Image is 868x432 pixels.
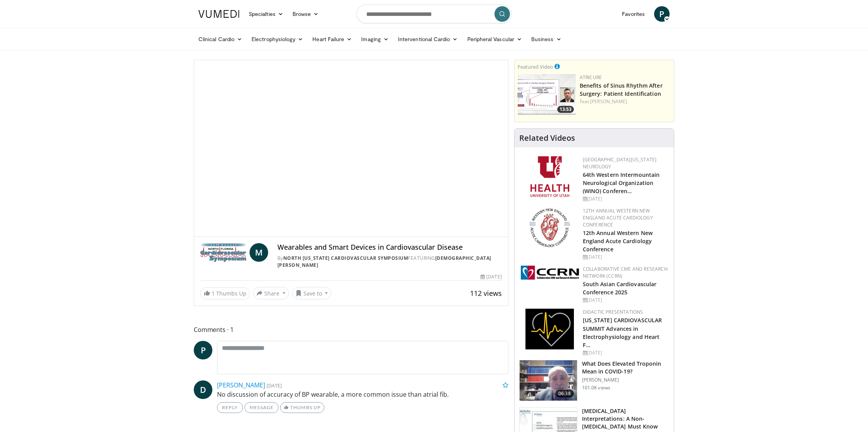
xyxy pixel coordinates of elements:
[582,385,610,391] p: 101.0K views
[200,243,246,262] img: North Florida Cardiovascular Symposium
[525,309,574,349] img: 1860aa7a-ba06-47e3-81a4-3dc728c2b4cf.png.150x105_q85_autocrop_double_scale_upscale_version-0.2.png
[527,31,566,47] a: Business
[267,382,282,389] small: [DATE]
[583,309,668,316] div: Didactic Presentations
[198,10,239,18] img: VuMedi Logo
[654,6,670,22] a: P
[583,297,668,304] div: [DATE]
[580,98,671,105] div: Feat.
[277,243,502,252] h4: Wearables and Smart Devices in Cardiovascular Disease
[292,287,332,299] button: Save to
[277,255,491,268] a: [DEMOGRAPHIC_DATA][PERSON_NAME]
[583,195,668,202] div: [DATE]
[250,243,268,262] a: M
[217,390,508,399] p: No discussion of accuracy of BP wearable, a more common issue than atrial fib.
[200,287,250,299] a: 1 Thumbs Up
[194,341,212,359] a: P
[288,6,324,22] a: Browse
[583,207,653,228] a: 12th Annual Western New England Acute Cardiology Conference
[217,381,265,389] a: [PERSON_NAME]
[582,360,669,375] h3: What Does Elevated Troponin Mean in COVID-19?
[521,266,579,280] img: a04ee3ba-8487-4636-b0fb-5e8d268f3737.png.150x105_q85_autocrop_double_scale_upscale_version-0.2.png
[212,290,215,297] span: 1
[583,266,668,279] a: Collaborative CME and Research Network (CCRN)
[194,31,247,47] a: Clinical Cardio
[583,254,668,261] div: [DATE]
[470,289,502,298] span: 112 views
[580,74,602,81] a: AtriCure
[583,229,653,253] a: 12th Annual Western New England Acute Cardiology Conference
[194,60,508,237] video-js: Video Player
[583,171,660,195] a: 64th Western Intermountain Neurological Organization (WINO) Conferen…
[555,390,574,397] span: 06:38
[308,31,356,47] a: Heart Failure
[463,31,527,47] a: Peripheral Vascular
[356,5,511,23] input: Search topics, interventions
[518,63,553,70] small: Featured Video
[393,31,463,47] a: Interventional Cardio
[617,6,649,22] a: Favorites
[590,98,627,105] a: [PERSON_NAME]
[582,407,669,430] h3: [MEDICAL_DATA] Interpretations: A Non-[MEDICAL_DATA] Must Know
[583,156,657,170] a: [GEOGRAPHIC_DATA][US_STATE] Neurology
[519,133,575,143] h4: Related Videos
[530,156,569,197] img: f6362829-b0a3-407d-a044-59546adfd345.png.150x105_q85_autocrop_double_scale_upscale_version-0.2.png
[583,280,657,296] a: South Asian Cardiovascular Conference 2025
[583,316,662,348] a: [US_STATE] CARDIOVASCULAR SUMMIT Advances in Electrophysiology and Heart F…
[518,74,576,115] a: 13:53
[280,402,324,413] a: Thumbs Up
[520,360,577,401] img: 98daf78a-1d22-4ebe-927e-10afe95ffd94.150x105_q85_crop-smart_upscale.jpg
[277,255,502,269] div: By FEATURING
[283,255,408,261] a: North [US_STATE] Cardiovascular Symposium
[194,380,212,399] a: D
[557,106,574,113] span: 13:53
[247,31,308,47] a: Electrophysiology
[480,273,501,280] div: [DATE]
[518,74,576,115] img: 982c273f-2ee1-4c72-ac31-fa6e97b745f7.png.150x105_q85_crop-smart_upscale.png
[528,207,571,248] img: 0954f259-7907-4053-a817-32a96463ecc8.png.150x105_q85_autocrop_double_scale_upscale_version-0.2.png
[217,402,243,413] a: Reply
[583,349,668,356] div: [DATE]
[253,287,289,299] button: Share
[580,82,663,97] a: Benefits of Sinus Rhythm After Surgery: Patient Identification
[194,325,508,335] span: Comments 1
[582,377,669,383] p: [PERSON_NAME]
[244,6,288,22] a: Specialties
[519,360,669,401] a: 06:38 What Does Elevated Troponin Mean in COVID-19? [PERSON_NAME] 101.0K views
[356,31,393,47] a: Imaging
[245,402,279,413] a: Message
